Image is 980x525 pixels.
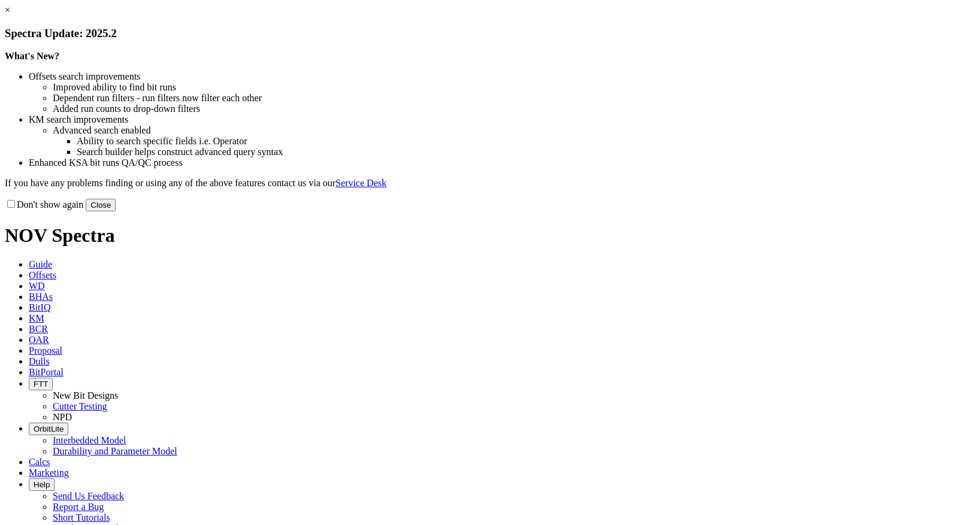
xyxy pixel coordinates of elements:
[29,345,62,356] span: Proposal
[86,199,116,211] button: Close
[53,491,124,501] a: Send Us Feedback
[53,502,104,512] a: Report a Bug
[29,157,975,168] li: Enhanced KSA bit runs QA/QC process
[29,71,975,82] li: Offsets search improvements
[77,147,975,157] li: Search builder helps construct advanced query syntax
[5,199,83,210] label: Don't show again
[5,51,59,61] strong: What's New?
[336,178,387,188] a: Service Desk
[29,335,49,345] span: OAR
[5,224,975,247] h1: NOV Spectra
[29,457,50,467] span: Calcs
[53,125,975,136] li: Advanced search enabled
[5,5,10,15] a: ×
[29,313,44,323] span: KM
[29,281,45,291] span: WD
[77,136,975,147] li: Ability to search specific fields i.e. Operator
[29,324,48,334] span: BCR
[53,390,118,400] a: New Bit Designs
[34,480,50,489] span: Help
[5,178,975,189] p: If you have any problems finding or using any of the above features contact us via our
[29,367,64,377] span: BitPortal
[53,401,107,411] a: Cutter Testing
[29,468,69,478] span: Marketing
[53,93,975,104] li: Dependent run filters - run filters now filter each other
[29,292,53,302] span: BHAs
[53,82,975,93] li: Improved ability to find bit runs
[29,114,975,125] li: KM search improvements
[29,259,52,269] span: Guide
[29,356,50,366] span: Dulls
[53,104,975,114] li: Added run counts to drop-down filters
[29,302,50,312] span: BitIQ
[7,200,15,208] input: Don't show again
[53,412,72,422] a: NPD
[5,27,975,40] h3: Spectra Update: 2025.2
[53,446,177,456] a: Durability and Parameter Model
[53,435,126,445] a: Interbedded Model
[53,512,110,523] a: Short Tutorials
[29,270,56,280] span: Offsets
[34,380,48,389] span: FTT
[34,424,64,433] span: OrbitLite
